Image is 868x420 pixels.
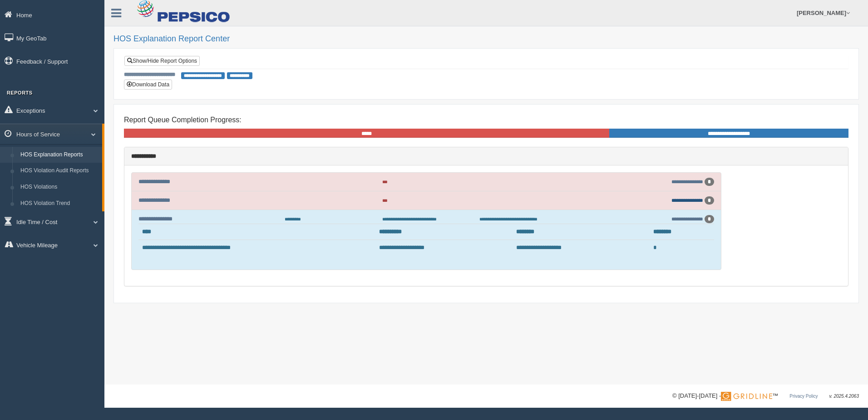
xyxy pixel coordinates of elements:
[124,80,172,90] button: Download Data
[113,35,859,44] h2: HOS Explanation Report Center
[721,392,772,401] img: Gridline
[789,394,818,399] a: Privacy Policy
[124,116,848,124] h4: Report Queue Completion Progress:
[16,163,102,179] a: HOS Violation Audit Reports
[672,391,859,401] div: © [DATE]-[DATE] - ™
[16,179,102,195] a: HOS Violations
[829,394,859,399] span: v. 2025.4.2063
[16,195,102,212] a: HOS Violation Trend
[16,147,102,163] a: HOS Explanation Reports
[124,56,200,66] a: Show/Hide Report Options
